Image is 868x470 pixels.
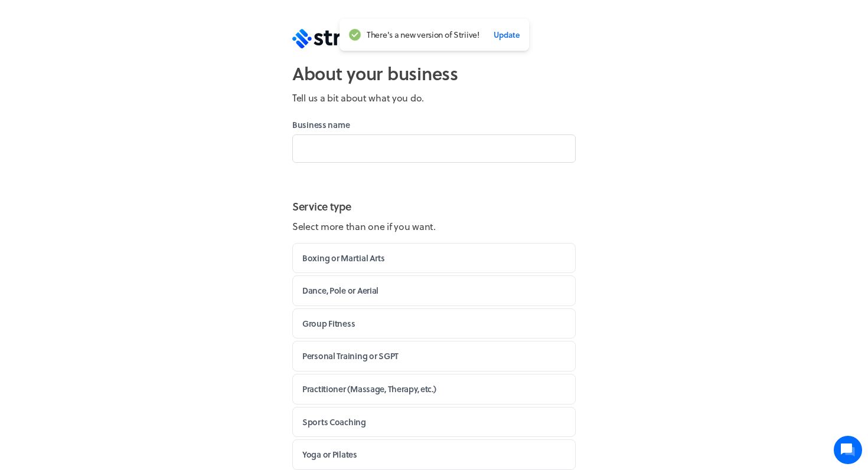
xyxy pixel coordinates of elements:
[292,63,576,84] h1: About your business
[292,275,576,306] label: Dance, Pole or Aerial
[367,29,479,40] span: There's a new version of Striive!
[292,407,576,438] label: Sports Coaching
[292,439,576,470] label: Yoga or Pilates
[9,76,227,101] button: New conversation
[25,143,220,166] input: Search articles
[7,123,229,137] p: Find an answer quickly
[292,374,576,405] label: Practitioner (Massage, Therapy, etc.)
[292,91,576,105] p: Tell us a bit about what you do.
[834,436,862,464] iframe: gist-messenger-bubble-iframe
[292,119,576,131] label: Business name
[292,198,576,215] h2: Service type
[76,84,142,93] span: New conversation
[493,26,519,44] button: Update
[43,29,193,47] h1: Hi [PERSON_NAME]
[292,341,576,372] label: Personal Training or SGPT
[292,219,576,234] p: Select more than one if you want.
[292,28,375,48] img: logo-trans.svg
[43,52,193,67] h2: We're here to help. Ask us anything!
[292,243,576,274] label: Boxing or Martial Arts
[493,29,519,40] span: Update
[292,308,576,339] label: Group Fitness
